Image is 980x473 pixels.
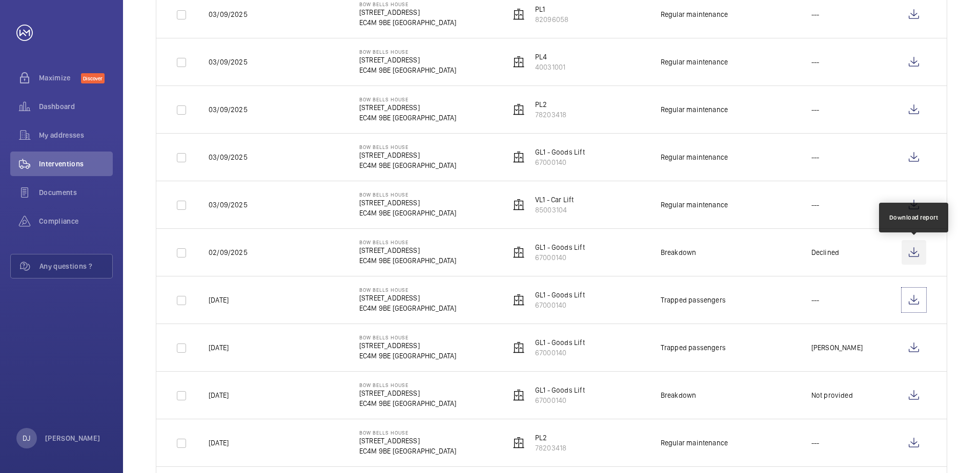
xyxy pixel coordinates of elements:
[209,57,248,67] p: 03/09/2025
[661,295,726,305] div: Trapped passengers
[513,341,525,354] img: elevator.svg
[513,294,525,306] img: elevator.svg
[39,187,113,198] span: Documents
[661,152,728,162] div: Regular maintenance
[811,9,820,19] p: ---
[209,342,229,353] p: [DATE]
[359,388,457,398] p: [STREET_ADDRESS]
[535,300,585,310] p: 67000140
[359,287,457,293] p: Bow Bells House
[39,101,113,112] span: Dashboard
[359,49,457,55] p: Bow Bells House
[811,342,863,353] p: [PERSON_NAME]
[359,293,457,303] p: [STREET_ADDRESS]
[359,208,457,218] p: EC4M 9BE [GEOGRAPHIC_DATA]
[811,438,820,448] p: ---
[209,247,248,257] p: 02/09/2025
[661,342,726,353] div: Trapped passengers
[39,159,113,169] span: Interventions
[661,390,697,400] div: Breakdown
[359,198,457,208] p: [STREET_ADDRESS]
[535,395,585,405] p: 67000140
[661,57,728,67] div: Regular maintenance
[535,147,585,157] p: GL1 - Goods Lift
[359,429,457,436] p: Bow Bells House
[359,382,457,388] p: Bow Bells House
[535,252,585,263] p: 67000140
[535,290,585,300] p: GL1 - Goods Lift
[811,152,820,162] p: ---
[359,239,457,245] p: Bow Bells House
[359,7,457,17] p: [STREET_ADDRESS]
[535,348,585,358] p: 67000140
[535,205,574,215] p: 85003104
[535,443,566,453] p: 78203418
[661,104,728,115] div: Regular maintenance
[661,247,697,257] div: Breakdown
[45,433,100,443] p: [PERSON_NAME]
[513,151,525,163] img: elevator.svg
[359,191,457,198] p: Bow Bells House
[39,216,113,226] span: Compliance
[39,130,113,140] span: My addresses
[535,110,566,120] p: 78203418
[359,96,457,102] p: Bow Bells House
[359,351,457,361] p: EC4M 9BE [GEOGRAPHIC_DATA]
[359,436,457,446] p: [STREET_ADDRESS]
[535,4,568,14] p: PL1
[359,144,457,150] p: Bow Bells House
[535,385,585,395] p: GL1 - Goods Lift
[661,200,728,210] div: Regular maintenance
[359,150,457,160] p: [STREET_ADDRESS]
[535,14,568,25] p: 82096058
[359,65,457,75] p: EC4M 9BE [GEOGRAPHIC_DATA]
[513,389,525,401] img: elevator.svg
[535,195,574,205] p: VL1 - Car Lift
[359,113,457,123] p: EC4M 9BE [GEOGRAPHIC_DATA]
[535,242,585,252] p: GL1 - Goods Lift
[359,17,457,28] p: EC4M 9BE [GEOGRAPHIC_DATA]
[513,56,525,68] img: elevator.svg
[535,157,585,167] p: 67000140
[209,152,248,162] p: 03/09/2025
[209,200,248,210] p: 03/09/2025
[535,337,585,348] p: GL1 - Goods Lift
[661,438,728,448] div: Regular maintenance
[209,438,229,448] p: [DATE]
[811,247,839,257] p: Declined
[513,199,525,211] img: elevator.svg
[359,398,457,408] p: EC4M 9BE [GEOGRAPHIC_DATA]
[209,295,229,305] p: [DATE]
[513,103,525,116] img: elevator.svg
[535,52,565,62] p: PL4
[811,390,853,400] p: Not provided
[811,104,820,115] p: ---
[359,446,457,456] p: EC4M 9BE [GEOGRAPHIC_DATA]
[359,340,457,351] p: [STREET_ADDRESS]
[359,303,457,313] p: EC4M 9BE [GEOGRAPHIC_DATA]
[811,295,820,305] p: ---
[513,246,525,259] img: elevator.svg
[535,99,566,110] p: PL2
[811,57,820,67] p: ---
[359,102,457,113] p: [STREET_ADDRESS]
[359,55,457,65] p: [STREET_ADDRESS]
[811,200,820,210] p: ---
[359,1,457,7] p: Bow Bells House
[209,104,248,115] p: 03/09/2025
[209,9,248,19] p: 03/09/2025
[889,213,938,222] div: Download report
[81,73,105,83] span: Discover
[535,62,565,72] p: 40031001
[359,334,457,340] p: Bow Bells House
[23,433,30,443] p: DJ
[359,255,457,266] p: EC4M 9BE [GEOGRAPHIC_DATA]
[359,160,457,170] p: EC4M 9BE [GEOGRAPHIC_DATA]
[535,433,566,443] p: PL2
[513,437,525,449] img: elevator.svg
[359,245,457,255] p: [STREET_ADDRESS]
[513,8,525,20] img: elevator.svg
[661,9,728,19] div: Regular maintenance
[39,261,112,271] span: Any questions ?
[209,390,229,400] p: [DATE]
